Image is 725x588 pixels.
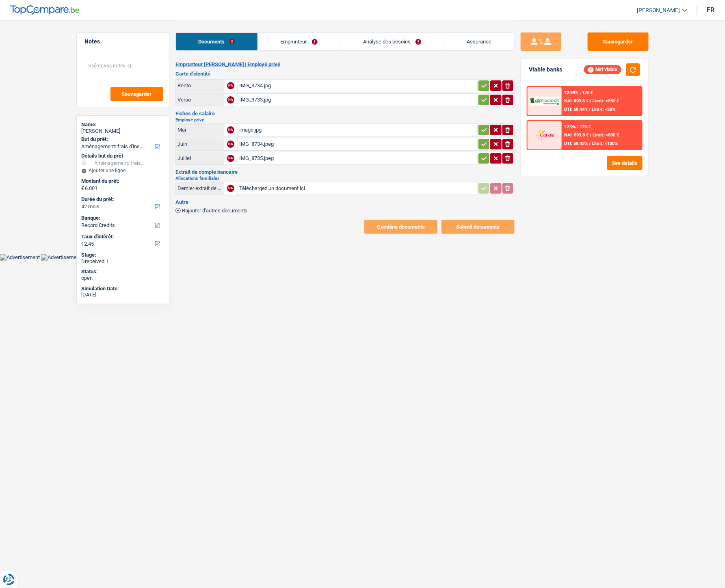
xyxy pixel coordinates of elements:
[182,208,248,213] span: Rajouter d'autres documents
[529,66,563,73] div: Viable banks
[177,97,222,103] div: Verso
[82,136,162,143] label: But du prêt:
[175,176,515,181] h2: Allocations familiales
[82,275,164,281] div: open
[82,292,164,298] div: [DATE]
[592,107,615,112] span: Limit: <50%
[82,215,162,221] label: Banque:
[707,6,715,14] div: fr
[364,220,437,234] button: Combine documents
[592,141,618,146] span: Limit: <100%
[175,169,515,175] h3: Extrait de compte bancaire
[441,220,515,234] button: Submit documents
[85,38,161,45] h5: Notes
[564,141,588,146] span: DTI: 58.43%
[41,254,81,261] img: Advertisement
[177,141,222,147] div: Juin
[607,156,643,170] button: See details
[82,268,164,275] div: Status:
[588,32,649,51] button: Sauvegarder
[227,96,234,104] div: NA
[227,126,234,134] div: NA
[590,132,591,138] span: /
[593,132,619,138] span: Limit: >800 €
[177,82,222,89] div: Recto
[227,185,234,192] div: NA
[564,132,589,138] span: NAI: 893,8 €
[177,127,222,133] div: Mai
[82,258,164,265] div: Dreceived 1
[239,138,476,150] div: IMG_8734.jpeg
[82,196,162,203] label: Durée du prêt:
[175,199,515,205] h3: Autre
[82,185,84,192] span: €
[82,178,162,184] label: Montant du prêt:
[530,97,560,106] img: AlphaCredit
[564,98,589,104] span: NAI: 893,5 €
[444,33,514,50] a: Assurance
[530,128,560,143] img: Cofidis
[175,118,515,122] h2: Employé privé
[227,155,234,162] div: NA
[176,33,258,50] a: Documents
[340,33,444,50] a: Analyse des besoins
[589,141,591,146] span: /
[177,155,222,161] div: Juillet
[239,152,476,164] div: IMG_8735.jpeg
[122,91,152,97] span: Sauvegarder
[227,141,234,148] div: NA
[564,90,593,95] div: 12.99% | 176 €
[175,61,515,68] h2: Emprunteur [PERSON_NAME] | Employé privé
[82,168,164,173] div: Ajouter une ligne
[10,5,79,15] img: TopCompare Logo
[175,71,515,76] h3: Carte d'identité
[82,121,164,128] div: Name:
[82,153,164,159] div: Détails but du prêt
[110,87,163,101] button: Sauvegarder
[239,80,476,92] div: IMG_3734.jpg
[258,33,340,50] a: Emprunteur
[637,7,680,14] span: [PERSON_NAME]
[630,4,687,17] a: [PERSON_NAME]
[589,107,591,112] span: /
[564,124,591,130] div: 12.9% | 176 €
[177,185,222,191] div: Dernier extrait de compte pour vos allocations familiales
[590,98,591,104] span: /
[175,208,248,213] button: Rajouter d'autres documents
[593,98,619,104] span: Limit: >850 €
[239,124,476,136] div: image.jpg
[227,82,234,89] div: NA
[82,285,164,292] div: Simulation Date:
[82,252,164,258] div: Stage:
[82,233,162,240] label: Taux d'intérêt:
[584,65,621,74] div: Not viable
[82,128,164,134] div: [PERSON_NAME]
[175,111,515,116] h3: Fiches de salaire
[239,94,476,106] div: IMG_3733.jpg
[564,107,588,112] span: DTI: 58.44%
